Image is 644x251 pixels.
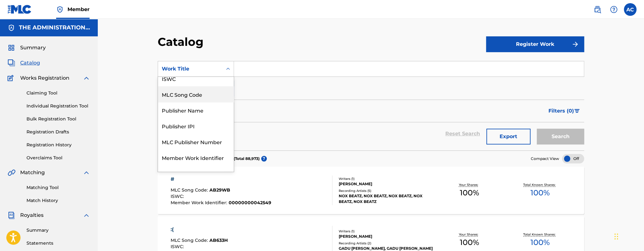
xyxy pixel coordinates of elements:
[338,241,434,246] div: Recording Artists ( 2 )
[158,102,234,118] div: Publisher Name
[26,197,90,204] a: Match History
[574,109,580,113] img: filter
[486,36,584,52] button: Register Work
[8,169,15,176] img: Matching
[171,226,228,233] div: :(
[8,44,15,52] img: Summary
[26,103,90,109] a: Individual Registration Tool
[8,211,15,219] img: Royalties
[614,227,618,246] div: Drag
[158,167,584,214] a: #MLC Song Code:AB29WBISWC:Member Work Identifier:00000000042549Writers (1)[PERSON_NAME]Recording ...
[531,156,559,162] span: Compact View
[171,193,185,199] span: ISWC :
[261,156,267,162] span: ?
[158,61,584,150] form: Search Form
[83,74,90,82] img: expand
[229,200,271,205] span: 00000000042549
[26,155,90,161] a: Overclaims Tool
[338,229,434,234] div: Writers ( 1 )
[338,181,434,187] div: [PERSON_NAME]
[523,182,557,187] p: Total Known Shares:
[158,118,234,134] div: Publisher IPI
[158,165,234,181] div: Recording Title
[460,237,479,248] span: 100 %
[26,129,90,135] a: Registration Drafts
[158,70,234,86] div: ISWC
[624,3,636,16] div: User Menu
[8,74,16,82] img: Works Registration
[158,86,234,102] div: MLC Song Code
[83,211,90,219] img: expand
[26,227,90,234] a: Summary
[8,24,15,32] img: Accounts
[20,169,45,176] span: Matching
[158,35,207,49] h2: Catalog
[530,237,550,248] span: 100 %
[67,6,90,13] span: Member
[607,3,620,16] div: Help
[594,6,601,13] img: search
[171,200,229,205] span: Member Work Identifier :
[571,40,579,48] img: f7272a7cc735f4ea7f67.svg
[338,234,434,239] div: [PERSON_NAME]
[209,237,228,243] span: AB633H
[19,24,90,31] h5: THE ADMINISTRATION MP INC
[171,175,271,183] div: #
[459,232,480,237] p: Your Shares:
[26,90,90,96] a: Claiming Tool
[338,188,434,193] div: Recording Artists ( 5 )
[338,176,434,181] div: Writers ( 1 )
[523,232,557,237] p: Total Known Shares:
[20,59,40,67] span: Catalog
[26,142,90,148] a: Registration History
[20,74,69,82] span: Works Registration
[209,187,230,193] span: AB29WB
[26,184,90,191] a: Matching Tool
[20,44,46,52] span: Summary
[338,193,434,205] div: NOX BEATZ, NOX BEATZ, NOX BEATZ, NOX BEATZ, NOX BEATZ
[171,237,209,243] span: MLC Song Code :
[612,221,644,251] iframe: Chat Widget
[591,3,604,16] a: Public Search
[8,59,40,67] a: CatalogCatalog
[545,103,584,119] button: Filters (0)
[158,150,234,165] div: Member Work Identifier
[8,59,15,67] img: Catalog
[610,6,618,13] img: help
[530,187,550,199] span: 100 %
[20,211,44,219] span: Royalties
[171,187,209,193] span: MLC Song Code :
[26,240,90,247] a: Statements
[158,134,234,150] div: MLC Publisher Number
[460,187,479,199] span: 100 %
[8,44,46,52] a: SummarySummary
[486,129,530,144] button: Export
[26,116,90,122] a: Bulk Registration Tool
[83,169,90,176] img: expand
[459,182,480,187] p: Your Shares:
[56,6,64,13] img: Top Rightsholder
[548,107,574,115] span: Filters ( 0 )
[8,5,32,14] img: MLC Logo
[171,244,185,249] span: ISWC :
[162,65,219,73] div: Work Title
